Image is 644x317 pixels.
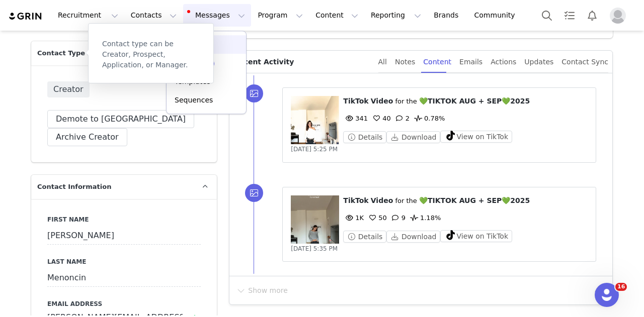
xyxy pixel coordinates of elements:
[366,214,387,222] span: 50
[371,97,393,105] span: Video
[595,283,619,307] iframe: Intercom live chat
[423,51,451,73] div: Content
[440,230,512,242] button: View on TikTok
[175,76,210,87] p: Templates
[235,282,288,298] button: Show more
[389,214,406,222] span: 9
[252,4,309,27] button: Program
[102,39,200,70] p: Contact type can be Creator, Prospect, Application, or Manager.
[8,12,43,21] img: grin logo
[343,96,588,107] p: ⁨ ⁩ ⁨ ⁩ for the ⁨ ⁩
[378,51,387,73] div: All
[125,4,183,27] button: Contacts
[412,115,445,122] span: 0.78%
[491,51,516,73] div: Actions
[393,115,410,122] span: 2
[47,81,90,97] span: Creator
[52,4,124,27] button: Recruitment
[371,196,393,204] span: Video
[395,51,415,73] div: Notes
[47,299,201,308] label: Email Address
[468,4,526,27] a: Community
[37,182,111,192] span: Contact Information
[386,131,440,143] button: Download
[343,115,368,122] span: 341
[343,195,588,206] p: ⁨ ⁩ ⁨ ⁩ for the ⁨ ⁩
[343,131,386,143] button: Details
[581,4,603,27] button: Notifications
[419,97,530,105] span: 💚TIKTOK AUG + SEP💚2025
[536,4,558,27] button: Search
[37,48,85,58] span: Contact Type
[604,8,636,24] button: Profile
[370,115,391,122] span: 40
[561,51,608,73] div: Contact Sync
[408,214,441,222] span: 1.18%
[47,110,194,128] button: Demote to [GEOGRAPHIC_DATA]
[233,51,370,73] p: Recent Activity
[343,231,386,243] button: Details
[291,146,338,153] span: [DATE] 5:25 PM
[47,215,201,224] label: First Name
[343,97,368,105] span: TikTok
[183,4,251,27] button: Messages
[309,4,364,27] button: Content
[47,128,127,146] button: Archive Creator
[365,4,427,27] button: Reporting
[343,214,364,222] span: 1K
[291,245,338,252] span: [DATE] 5:35 PM
[47,257,201,266] label: Last Name
[459,51,482,73] div: Emails
[615,283,627,291] span: 16
[440,233,512,241] a: View on TikTok
[610,8,626,24] img: placeholder-profile.jpg
[440,131,512,143] button: View on TikTok
[428,4,467,27] a: Brands
[8,8,349,19] body: Rich Text Area. Press ALT-0 for help.
[343,196,368,204] span: TikTok
[524,51,553,73] div: Updates
[175,95,213,105] p: Sequences
[558,4,581,27] a: Tasks
[440,134,512,141] a: View on TikTok
[386,231,440,243] button: Download
[419,196,530,204] span: 💚TIKTOK AUG + SEP💚2025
